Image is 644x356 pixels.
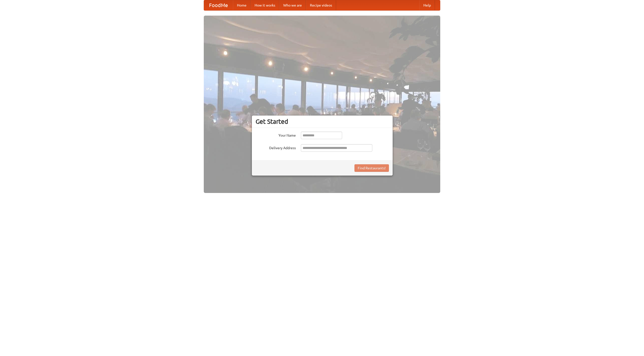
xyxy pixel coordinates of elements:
a: FoodMe [204,0,233,10]
label: Delivery Address [256,144,296,150]
a: Home [233,0,251,10]
a: Recipe videos [306,0,336,10]
h3: Get Started [256,118,389,125]
label: Your Name [256,132,296,138]
a: How it works [251,0,279,10]
a: Who we are [279,0,306,10]
button: Find Restaurants! [354,164,389,172]
a: Help [419,0,435,10]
